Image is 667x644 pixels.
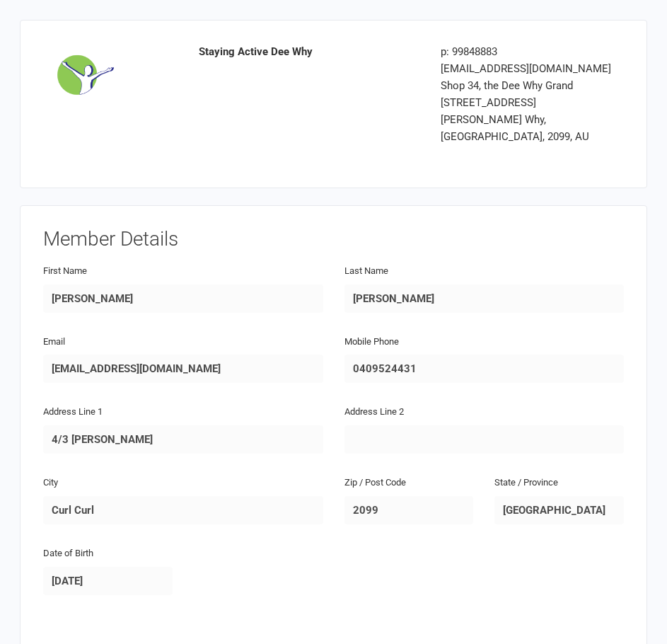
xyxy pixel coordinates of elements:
[344,335,399,350] label: Mobile Phone
[344,405,404,420] label: Address Line 2
[441,60,613,77] div: [EMAIL_ADDRESS][DOMAIN_NAME]
[199,45,313,58] strong: Staying Active Dee Why
[43,546,93,561] label: Date of Birth
[344,264,388,279] label: Last Name
[43,229,624,251] h3: Member Details
[43,264,87,279] label: First Name
[441,43,613,60] div: p: 99848883
[494,476,558,490] label: State / Province
[344,476,406,490] label: Zip / Post Code
[54,43,117,107] img: image1539638917.png
[43,476,58,490] label: City
[441,77,613,94] div: Shop 34, the Dee Why Grand
[441,94,613,111] div: [STREET_ADDRESS]
[43,335,65,350] label: Email
[441,111,613,145] div: [PERSON_NAME] Why, [GEOGRAPHIC_DATA], 2099, AU
[43,405,103,420] label: Address Line 1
